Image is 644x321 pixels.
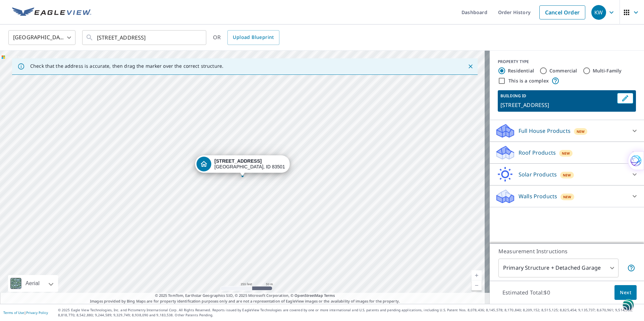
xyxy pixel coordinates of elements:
[8,28,75,47] div: [GEOGRAPHIC_DATA]
[498,247,635,255] p: Measurement Instructions
[495,166,639,182] div: Solar ProductsNew
[495,145,639,161] div: Roof ProductsNew
[30,63,223,69] p: Check that the address is accurate, then drag the marker over the correct structure.
[508,77,549,84] label: This is a complex
[623,299,634,311] img: svg+xml;base64,PHN2ZyB3aWR0aD0iNDgiIGhlaWdodD0iNDgiIHZpZXdCb3g9IjAgMCA0OCA0OCIgZmlsbD0ibm9uZSIgeG...
[519,170,557,178] p: Solar Products
[3,310,24,315] a: Terms of Use
[8,275,58,292] div: Aerial
[539,5,585,19] a: Cancel Order
[155,293,335,299] span: © 2025 TomTom, Earthstar Geographics SIO, © 2025 Microsoft Corporation, ©
[58,308,641,318] p: © 2025 Eagle View Technologies, Inc. and Pictometry International Corp. All Rights Reserved. Repo...
[617,93,633,104] button: Edit building 1
[591,5,606,20] div: KW
[26,310,48,315] a: Privacy Policy
[23,275,42,292] div: Aerial
[214,158,262,164] strong: [STREET_ADDRESS]
[498,59,636,65] div: PROPERTY TYPE
[614,285,637,300] button: Next
[500,101,614,109] p: [STREET_ADDRESS]
[233,33,274,42] span: Upload Blueprint
[519,127,571,135] p: Full House Products
[97,28,193,47] input: Search by address or latitude-longitude
[495,188,639,204] div: Walls ProductsNew
[472,270,482,280] a: Current Level 17, Zoom In
[620,288,631,297] span: Next
[627,264,635,272] span: Your report will include the primary structure and a detached garage if one exists.
[3,311,48,315] p: |
[498,259,619,277] div: Primary Structure + Detached Garage
[214,158,285,170] div: [GEOGRAPHIC_DATA], ID 83501
[495,123,639,139] div: Full House ProductsNew
[324,293,335,298] a: Terms
[294,293,323,298] a: OpenStreetMap
[12,7,91,17] img: EV Logo
[519,192,557,200] p: Walls Products
[549,67,577,74] label: Commercial
[213,30,279,45] div: OR
[593,67,622,74] label: Multi-Family
[466,62,475,71] button: Close
[500,93,526,99] p: BUILDING ID
[563,172,571,178] span: New
[227,30,279,45] a: Upload Blueprint
[577,129,585,134] span: New
[508,67,534,74] label: Residential
[195,155,289,176] div: Dropped pin, building 1, Residential property, 227 Prospect Ave Lewiston, ID 83501
[519,149,556,157] p: Roof Products
[472,280,482,290] a: Current Level 17, Zoom Out
[562,151,570,156] span: New
[563,194,572,200] span: New
[497,285,555,300] p: Estimated Total: $0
